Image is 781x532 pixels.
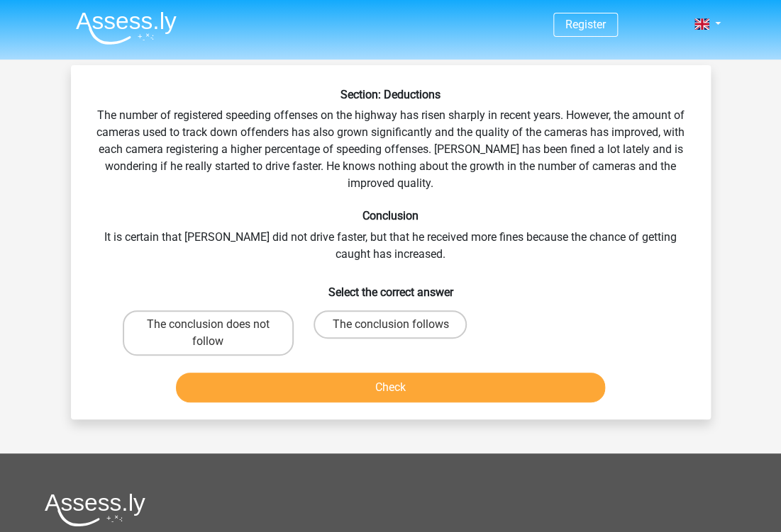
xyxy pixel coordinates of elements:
[77,88,705,408] div: The number of registered speeding offenses on the highway has risen sharply in recent years. Howe...
[314,310,467,339] label: The conclusion follows
[76,11,177,45] img: Assessly
[94,274,688,299] h6: Select the correct answer
[45,493,145,526] img: Assessly logo
[94,88,688,101] h6: Section: Deductions
[123,310,294,356] label: The conclusion does not follow
[565,18,606,31] a: Register
[176,373,605,402] button: Check
[94,209,688,222] h6: Conclusion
